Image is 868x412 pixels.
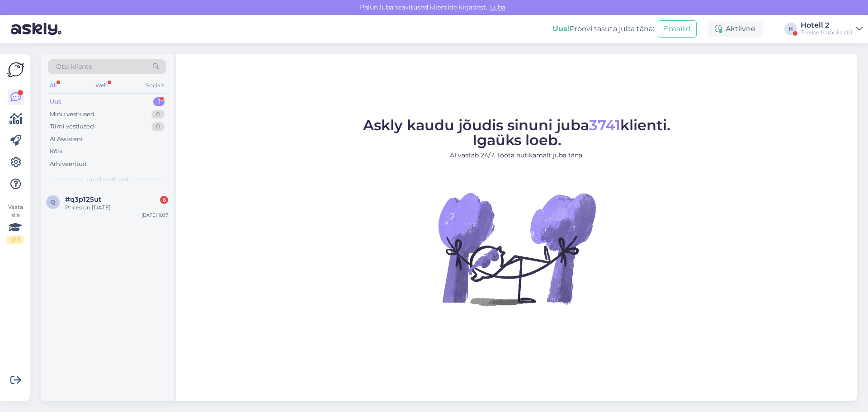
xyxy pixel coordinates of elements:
div: Tiimi vestlused [50,122,94,131]
span: Otsi kliente [56,62,92,71]
div: AI Assistent [50,135,83,144]
div: Hotell 2 [801,22,853,29]
span: q [51,199,55,205]
div: All [48,80,58,91]
div: Kõik [50,147,63,156]
div: Minu vestlused [50,110,94,119]
div: Web [94,80,109,91]
img: Askly Logo [7,61,24,78]
span: 3741 [589,116,620,134]
a: Hotell 2Tervise Paradiis OÜ [801,22,863,36]
span: Uued vestlused [86,175,128,184]
span: #q3p125ut [65,195,101,204]
span: Askly kaudu jõudis sinuni juba klienti. Igaüks loeb. [363,116,670,149]
div: 1 [153,97,165,106]
span: Luba [487,3,508,11]
div: Tervise Paradiis OÜ [801,29,853,36]
img: No Chat active [435,167,598,330]
div: Aktiivne [708,21,763,37]
div: 0 / 3 [7,236,24,244]
div: 0 [151,122,165,131]
div: [DATE] 18:17 [142,212,168,218]
p: AI vastab 24/7. Tööta nutikamalt juba täna. [363,151,670,160]
div: Uus [50,97,61,106]
div: 0 [151,110,165,119]
div: Vaata siia [7,203,24,244]
div: Arhiveeritud [50,160,87,169]
button: Emailid [658,20,697,38]
div: Prices on [DATE] [65,204,168,212]
div: Proovi tasuta juba täna: [552,24,654,34]
div: H [784,23,797,35]
div: Socials [144,80,166,91]
div: 6 [160,196,168,204]
b: Uus! [552,24,570,33]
